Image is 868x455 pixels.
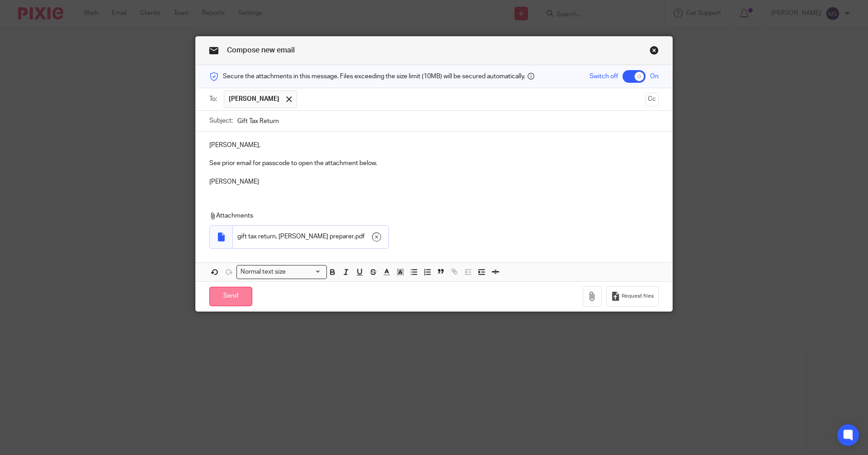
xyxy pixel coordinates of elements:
[289,267,321,277] input: Search for option
[229,95,279,104] span: [PERSON_NAME]
[209,95,219,104] label: To:
[209,287,252,306] input: Send
[209,177,659,186] p: [PERSON_NAME]
[355,232,365,241] span: pdf
[209,141,659,150] p: [PERSON_NAME],
[209,159,659,168] p: See prior email for passcode to open the attachment below.
[622,293,654,300] span: Request files
[590,72,618,81] span: Switch off
[606,286,659,307] button: Request files
[237,232,354,241] span: gift tax return, [PERSON_NAME] preparer
[209,116,233,125] label: Subject:
[233,226,388,248] div: .
[209,211,646,220] p: Attachments
[236,265,327,279] div: Search for option
[650,46,659,58] a: Close this dialog window
[645,93,659,106] button: Cc
[227,47,295,54] span: Compose new email
[650,72,659,81] span: On
[239,267,288,277] span: Normal text size
[223,72,525,81] span: Secure the attachments in this message. Files exceeding the size limit (10MB) will be secured aut...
